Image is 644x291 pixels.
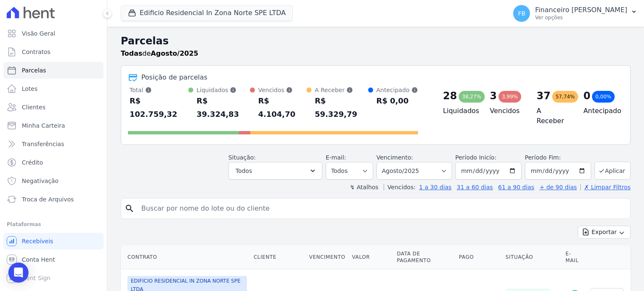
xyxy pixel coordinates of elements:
[258,94,306,121] div: R$ 4.104,70
[535,14,627,21] p: Ver opções
[443,89,457,103] div: 28
[377,86,418,94] div: Antecipado
[3,233,104,250] a: Recebíveis
[3,173,104,189] a: Negativação
[22,29,55,38] span: Visão Geral
[315,86,368,94] div: A Receber
[3,80,104,97] a: Lotes
[3,62,104,79] a: Parcelas
[121,245,250,269] th: Contrato
[125,203,135,214] i: search
[326,154,346,161] label: E-mail:
[130,86,188,94] div: Total
[535,6,627,14] p: Financeiro [PERSON_NAME]
[384,184,415,191] label: Vencidos:
[540,184,577,191] a: + de 90 dias
[22,177,59,185] span: Negativação
[499,91,521,103] div: 3,99%
[3,154,104,171] a: Crédito
[121,33,631,49] h2: Parcelas
[22,48,50,56] span: Contratos
[578,226,631,239] button: Exportar
[197,86,250,94] div: Liquidados
[455,154,496,161] label: Período Inicío:
[3,191,104,208] a: Troca de Arquivos
[525,153,591,162] label: Período Fim:
[537,89,551,103] div: 37
[7,219,100,229] div: Plataformas
[350,184,378,191] label: ↯ Atalhos
[141,72,208,82] div: Posição de parcelas
[377,94,418,108] div: R$ 0,00
[537,106,570,126] h4: A Receber
[22,66,46,75] span: Parcelas
[459,91,485,103] div: 38,27%
[22,158,43,167] span: Crédito
[502,245,562,269] th: Situação
[22,140,64,148] span: Transferências
[506,2,644,25] button: FB Financeiro [PERSON_NAME] Ver opções
[22,121,65,130] span: Minha Carteira
[130,94,188,121] div: R$ 102.759,32
[22,237,53,245] span: Recebíveis
[121,49,143,57] strong: Todas
[258,86,306,94] div: Vencidos
[229,162,322,180] button: Todos
[456,245,502,269] th: Pago
[8,263,29,283] div: Open Intercom Messenger
[443,106,477,116] h4: Liquidados
[136,200,627,217] input: Buscar por nome do lote ou do cliente
[583,106,617,116] h4: Antecipado
[121,5,293,21] button: Edificio Residencial In Zona Norte SPE LTDA
[236,166,252,176] span: Todos
[393,245,455,269] th: Data de Pagamento
[419,184,452,191] a: 1 a 30 dias
[580,184,631,191] a: ✗ Limpar Filtros
[250,245,306,269] th: Cliente
[315,94,368,121] div: R$ 59.329,79
[490,89,497,103] div: 3
[490,106,523,116] h4: Vencidos
[498,184,534,191] a: 61 a 90 dias
[121,49,198,59] p: de
[229,154,256,161] label: Situação:
[349,245,394,269] th: Valor
[583,89,590,103] div: 0
[518,10,525,16] span: FB
[562,245,587,269] th: E-mail
[151,49,198,57] strong: Agosto/2025
[197,94,250,121] div: R$ 39.324,83
[306,245,348,269] th: Vencimento
[457,184,493,191] a: 31 a 60 dias
[22,195,74,203] span: Troca de Arquivos
[552,91,578,103] div: 57,74%
[22,85,38,93] span: Lotes
[22,103,45,111] span: Clientes
[592,91,615,103] div: 0,00%
[3,251,104,268] a: Conta Hent
[3,117,104,134] a: Minha Carteira
[595,162,631,180] button: Aplicar
[3,25,104,42] a: Visão Geral
[3,44,104,60] a: Contratos
[3,136,104,152] a: Transferências
[3,99,104,116] a: Clientes
[22,255,55,264] span: Conta Hent
[377,154,413,161] label: Vencimento:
